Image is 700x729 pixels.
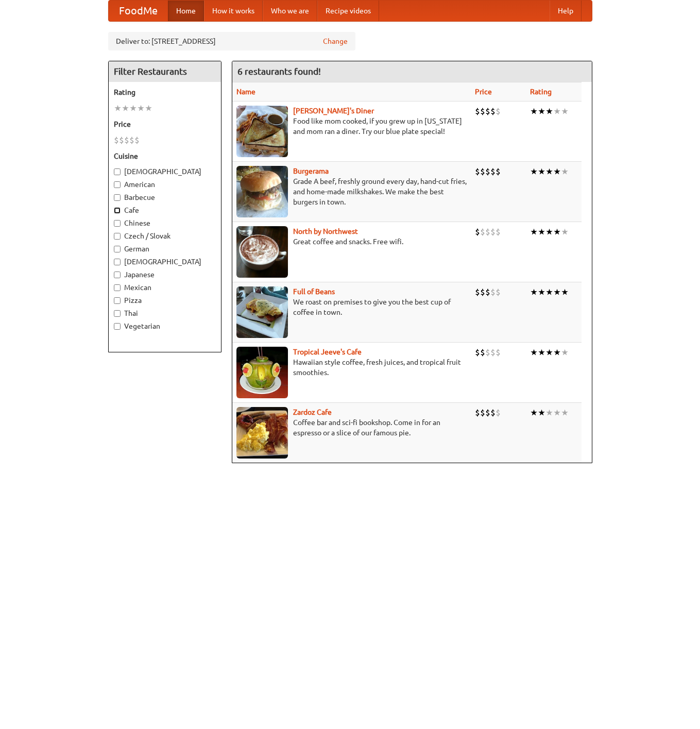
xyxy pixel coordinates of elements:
[114,151,216,161] h5: Cuisine
[561,286,569,298] li: ★
[114,231,216,241] label: Czech / Slovak
[545,286,553,298] li: ★
[545,407,553,418] li: ★
[114,205,216,215] label: Cafe
[485,286,490,298] li: $
[293,107,374,115] b: [PERSON_NAME]'s Diner
[480,106,485,117] li: $
[323,36,348,46] a: Change
[114,192,216,202] label: Barbecue
[109,1,168,21] a: FoodMe
[134,134,140,146] li: $
[553,166,561,177] li: ★
[114,220,121,227] input: Chinese
[475,166,480,177] li: $
[553,286,561,298] li: ★
[263,1,317,21] a: Who we are
[530,166,538,177] li: ★
[114,323,121,330] input: Vegetarian
[293,167,329,175] a: Burgerama
[137,103,145,114] li: ★
[485,106,490,117] li: $
[293,227,358,235] a: North by Northwest
[480,347,485,358] li: $
[480,166,485,177] li: $
[114,310,121,317] input: Thai
[475,286,480,298] li: $
[114,134,119,146] li: $
[114,295,216,306] label: Pizza
[114,168,121,175] input: [DEMOGRAPHIC_DATA]
[317,1,379,21] a: Recipe videos
[114,259,121,265] input: [DEMOGRAPHIC_DATA]
[236,176,467,207] p: Grade A beef, freshly ground every day, hand-cut fries, and home-made milkshakes. We make the bes...
[293,408,332,416] a: Zardoz Cafe
[475,226,480,238] li: $
[236,357,467,378] p: Hawaiian style coffee, fresh juices, and tropical fruit smoothies.
[553,226,561,238] li: ★
[490,226,496,238] li: $
[538,226,545,238] li: ★
[114,87,216,97] h5: Rating
[545,106,553,117] li: ★
[480,407,485,418] li: $
[538,166,545,177] li: ★
[114,321,216,331] label: Vegetarian
[545,226,553,238] li: ★
[236,166,288,217] img: burgerama.jpg
[485,347,490,358] li: $
[236,347,288,398] img: jeeves.jpg
[496,407,501,418] li: $
[114,246,121,252] input: German
[561,407,569,418] li: ★
[114,233,121,240] input: Czech / Slovak
[530,347,538,358] li: ★
[475,88,492,96] a: Price
[561,106,569,117] li: ★
[293,348,362,356] a: Tropical Jeeve's Cafe
[114,308,216,318] label: Thai
[237,66,321,76] ng-pluralize: 6 restaurants found!
[114,269,216,280] label: Japanese
[114,257,216,267] label: [DEMOGRAPHIC_DATA]
[553,347,561,358] li: ★
[545,166,553,177] li: ★
[490,347,496,358] li: $
[475,347,480,358] li: $
[530,286,538,298] li: ★
[530,106,538,117] li: ★
[236,88,255,96] a: Name
[490,106,496,117] li: $
[485,166,490,177] li: $
[538,106,545,117] li: ★
[490,286,496,298] li: $
[496,166,501,177] li: $
[538,407,545,418] li: ★
[114,166,216,177] label: [DEMOGRAPHIC_DATA]
[122,103,129,114] li: ★
[538,286,545,298] li: ★
[114,218,216,228] label: Chinese
[129,103,137,114] li: ★
[124,134,129,146] li: $
[114,181,121,188] input: American
[114,207,121,214] input: Cafe
[114,272,121,278] input: Japanese
[114,297,121,304] input: Pizza
[114,194,121,201] input: Barbecue
[129,134,134,146] li: $
[204,1,263,21] a: How it works
[236,236,467,247] p: Great coffee and snacks. Free wifi.
[490,407,496,418] li: $
[293,287,335,296] a: Full of Beans
[561,226,569,238] li: ★
[530,226,538,238] li: ★
[496,106,501,117] li: $
[553,407,561,418] li: ★
[475,106,480,117] li: $
[545,347,553,358] li: ★
[496,347,501,358] li: $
